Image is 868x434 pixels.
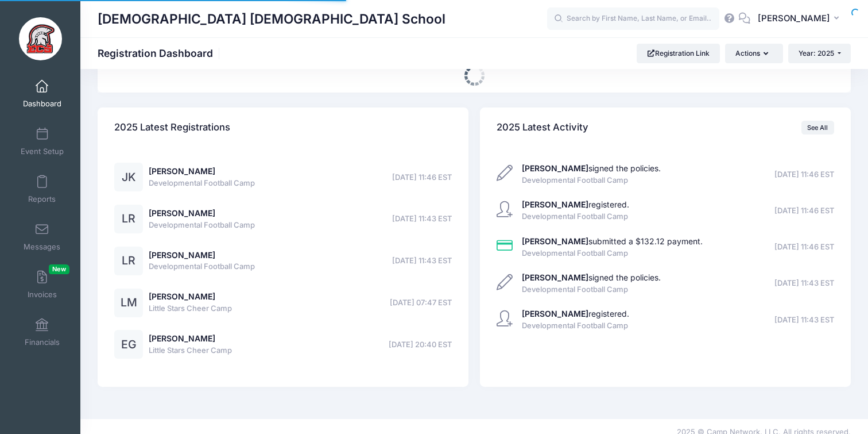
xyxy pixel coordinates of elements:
[750,6,851,32] button: [PERSON_NAME]
[114,205,143,233] div: LR
[788,44,851,63] button: Year: 2025
[725,44,782,63] button: Actions
[547,7,719,30] input: Search by First Name, Last Name, or Email...
[149,166,215,176] a: [PERSON_NAME]
[774,278,834,289] span: [DATE] 11:43 EST
[522,175,661,186] span: Developmental Football Camp
[114,214,143,224] a: LR
[522,199,588,209] strong: [PERSON_NAME]
[114,173,143,183] a: JK
[19,17,62,60] img: Evangelical Christian School
[149,291,215,301] a: [PERSON_NAME]
[392,213,452,225] span: [DATE] 11:43 EST
[389,339,452,351] span: [DATE] 20:40 EST
[637,44,720,63] a: Registration Link
[25,337,60,347] span: Financials
[522,272,588,282] strong: [PERSON_NAME]
[28,194,56,204] span: Reports
[15,74,69,114] a: Dashboard
[774,169,834,180] span: [DATE] 11:46 EST
[497,112,588,144] h4: 2025 Latest Activity
[15,121,69,162] a: Event Setup
[24,242,60,252] span: Messages
[522,320,629,332] span: Developmental Football Camp
[149,208,215,218] a: [PERSON_NAME]
[758,12,830,25] span: [PERSON_NAME]
[774,241,834,253] span: [DATE] 11:46 EST
[114,112,230,144] h4: 2025 Latest Registrations
[522,236,703,246] a: [PERSON_NAME]submitted a $132.12 payment.
[149,250,215,260] a: [PERSON_NAME]
[522,211,629,222] span: Developmental Football Camp
[522,272,661,282] a: [PERSON_NAME]signed the policies.
[114,289,143,317] div: LM
[23,99,61,109] span: Dashboard
[114,330,143,359] div: EG
[114,340,143,350] a: EG
[522,163,588,173] strong: [PERSON_NAME]
[149,345,232,356] span: Little Stars Cheer Camp
[392,172,452,183] span: [DATE] 11:46 EST
[28,290,57,299] span: Invoices
[522,309,588,318] strong: [PERSON_NAME]
[774,314,834,326] span: [DATE] 11:43 EST
[522,309,629,318] a: [PERSON_NAME]registered.
[522,236,588,246] strong: [PERSON_NAME]
[114,298,143,308] a: LM
[21,147,64,156] span: Event Setup
[15,312,69,352] a: Financials
[149,261,255,272] span: Developmental Football Camp
[522,284,661,295] span: Developmental Football Camp
[114,247,143,275] div: LR
[98,6,445,32] h1: [DEMOGRAPHIC_DATA] [DEMOGRAPHIC_DATA] School
[15,217,69,257] a: Messages
[390,297,452,309] span: [DATE] 07:47 EST
[799,49,834,57] span: Year: 2025
[149,333,215,343] a: [PERSON_NAME]
[522,199,629,209] a: [PERSON_NAME]registered.
[114,163,143,191] div: JK
[98,47,223,59] h1: Registration Dashboard
[149,220,255,231] span: Developmental Football Camp
[801,121,834,135] a: See All
[392,255,452,267] span: [DATE] 11:43 EST
[114,256,143,266] a: LR
[149,178,255,189] span: Developmental Football Camp
[15,264,69,305] a: InvoicesNew
[15,169,69,209] a: Reports
[522,163,661,173] a: [PERSON_NAME]signed the policies.
[774,205,834,217] span: [DATE] 11:46 EST
[149,303,232,314] span: Little Stars Cheer Camp
[49,264,69,274] span: New
[522,248,703,259] span: Developmental Football Camp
